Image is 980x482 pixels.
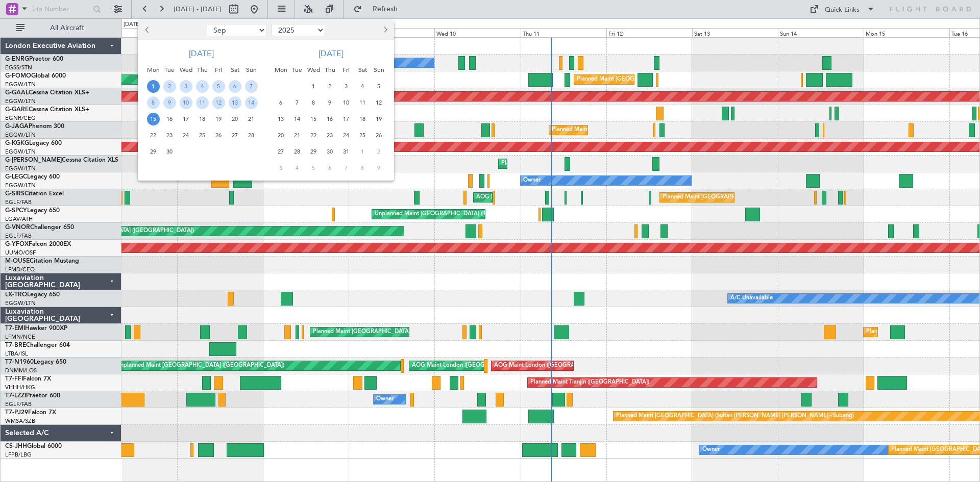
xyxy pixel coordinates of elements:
[338,62,354,78] div: Fri
[196,80,209,93] span: 4
[147,96,160,109] span: 8
[356,113,369,125] span: 18
[322,127,338,143] div: 23-10-2025
[275,96,287,109] span: 6
[373,129,385,142] span: 26
[340,96,353,109] span: 10
[196,129,209,142] span: 25
[371,143,387,160] div: 2-11-2025
[145,78,161,94] div: 1-9-2025
[371,111,387,127] div: 19-10-2025
[354,143,371,160] div: 1-11-2025
[338,94,354,111] div: 10-10-2025
[212,113,225,125] span: 19
[227,94,243,111] div: 13-9-2025
[147,80,160,93] span: 1
[338,127,354,143] div: 24-10-2025
[356,162,369,174] span: 8
[145,94,161,111] div: 8-9-2025
[210,94,227,111] div: 12-9-2025
[371,94,387,111] div: 12-10-2025
[291,145,304,158] span: 28
[354,111,371,127] div: 18-10-2025
[322,78,338,94] div: 2-10-2025
[194,78,210,94] div: 4-9-2025
[243,94,259,111] div: 14-9-2025
[243,78,259,94] div: 7-9-2025
[147,113,160,125] span: 15
[322,111,338,127] div: 16-10-2025
[340,80,353,93] span: 3
[354,127,371,143] div: 25-10-2025
[161,111,178,127] div: 16-9-2025
[338,160,354,176] div: 7-11-2025
[340,129,353,142] span: 24
[145,143,161,160] div: 29-9-2025
[229,129,241,142] span: 27
[371,127,387,143] div: 26-10-2025
[305,62,322,78] div: Wed
[356,96,369,109] span: 11
[145,62,161,78] div: Mon
[161,127,178,143] div: 23-9-2025
[273,111,289,127] div: 13-10-2025
[324,162,336,174] span: 6
[324,96,336,109] span: 9
[275,162,287,174] span: 3
[307,145,320,158] span: 29
[245,80,258,93] span: 7
[245,96,258,109] span: 14
[212,96,225,109] span: 12
[163,96,176,109] span: 9
[178,78,194,94] div: 3-9-2025
[178,62,194,78] div: Wed
[161,143,178,160] div: 30-9-2025
[275,129,287,142] span: 20
[210,62,227,78] div: Fri
[180,113,192,125] span: 17
[227,111,243,127] div: 20-9-2025
[163,129,176,142] span: 23
[180,80,192,93] span: 3
[273,62,289,78] div: Mon
[371,62,387,78] div: Sun
[196,96,209,109] span: 11
[273,94,289,111] div: 6-10-2025
[291,129,304,142] span: 21
[161,94,178,111] div: 9-9-2025
[373,145,385,158] span: 2
[161,78,178,94] div: 2-9-2025
[338,78,354,94] div: 3-10-2025
[245,129,258,142] span: 28
[338,143,354,160] div: 31-10-2025
[338,111,354,127] div: 17-10-2025
[340,162,353,174] span: 7
[291,162,304,174] span: 4
[142,22,153,38] button: Previous month
[371,78,387,94] div: 5-10-2025
[207,24,266,36] select: Select month
[210,111,227,127] div: 19-9-2025
[147,129,160,142] span: 22
[379,22,390,38] button: Next month
[373,96,385,109] span: 12
[163,80,176,93] span: 2
[178,94,194,111] div: 10-9-2025
[145,111,161,127] div: 15-9-2025
[307,129,320,142] span: 22
[194,62,210,78] div: Thu
[356,129,369,142] span: 25
[289,127,305,143] div: 21-10-2025
[305,78,322,94] div: 1-10-2025
[322,94,338,111] div: 9-10-2025
[227,62,243,78] div: Sat
[178,111,194,127] div: 17-9-2025
[229,96,241,109] span: 13
[275,113,287,125] span: 13
[373,162,385,174] span: 9
[324,113,336,125] span: 16
[322,160,338,176] div: 6-11-2025
[354,62,371,78] div: Sat
[194,94,210,111] div: 11-9-2025
[212,129,225,142] span: 26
